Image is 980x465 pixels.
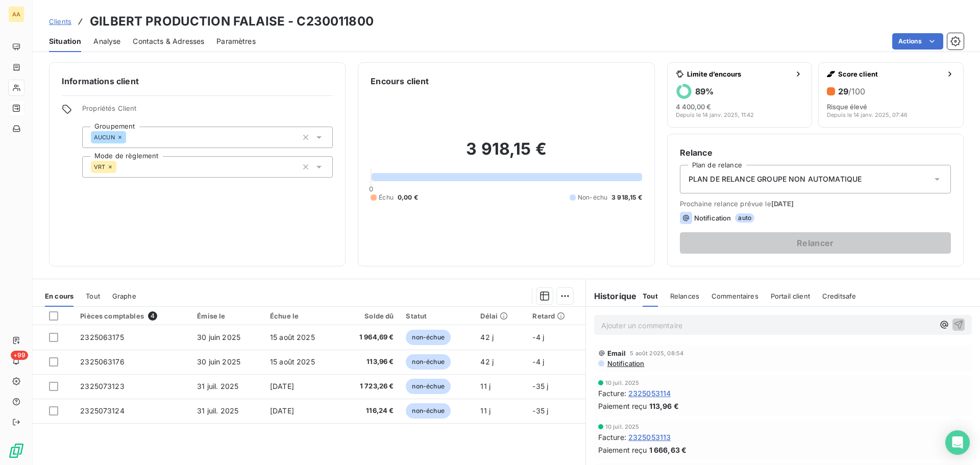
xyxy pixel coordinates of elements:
span: -4 j [532,357,544,366]
button: Score client29/100Risque élevéDepuis le 14 janv. 2025, 07:46 [818,62,964,128]
span: Creditsafe [822,292,856,300]
span: non-échue [406,354,450,370]
span: 0,00 € [398,193,418,202]
span: En cours [45,292,73,300]
span: Notification [694,214,731,222]
span: 31 juil. 2025 [197,406,238,415]
span: 113,96 € [649,401,679,411]
div: Délai [480,312,520,320]
span: 116,24 € [345,406,394,416]
span: Paiement reçu [598,445,647,455]
h6: 89 % [695,86,714,96]
span: Propriétés Client [82,104,333,118]
span: Analyse [93,36,120,46]
div: AA [8,6,24,22]
span: /100 [848,86,865,96]
span: 113,96 € [345,357,394,367]
span: 1 964,69 € [345,332,394,342]
span: [DATE] [771,200,794,208]
span: Clients [49,17,71,26]
span: 5 août 2025, 08:54 [630,350,683,356]
span: 2325063175 [80,333,124,341]
h6: Encours client [371,75,429,87]
span: -35 j [532,406,548,415]
span: Depuis le 14 janv. 2025, 07:46 [827,112,908,118]
span: 2325053113 [628,432,671,443]
span: Non-échu [578,193,607,202]
span: Tout [86,292,100,300]
span: AUCUN [94,134,115,140]
span: Score client [838,70,942,78]
input: Ajouter une valeur [126,133,134,142]
span: non-échue [406,379,450,394]
span: -4 j [532,333,544,341]
div: Pièces comptables [80,311,185,321]
input: Ajouter une valeur [116,162,125,172]
span: 2325063176 [80,357,125,366]
span: Tout [643,292,658,300]
button: Actions [892,33,943,50]
span: 3 918,15 € [611,193,642,202]
span: [DATE] [270,406,294,415]
span: 30 juin 2025 [197,333,240,341]
span: VRT [94,164,105,170]
div: Open Intercom Messenger [945,430,970,455]
span: Depuis le 14 janv. 2025, 11:42 [676,112,754,118]
button: Limite d’encours89%4 400,00 €Depuis le 14 janv. 2025, 11:42 [667,62,813,128]
span: Paiement reçu [598,401,647,411]
div: Émise le [197,312,258,320]
h6: Historique [586,290,637,302]
span: 2325053114 [628,388,671,399]
span: +99 [11,351,28,360]
h2: 3 918,15 € [371,139,642,169]
span: Relances [670,292,699,300]
span: 15 août 2025 [270,333,315,341]
div: Retard [532,312,579,320]
span: 0 [369,185,373,193]
span: auto [735,213,754,223]
div: Statut [406,312,468,320]
span: PLAN DE RELANCE GROUPE NON AUTOMATIQUE [689,174,862,184]
button: Relancer [680,232,951,254]
span: Situation [49,36,81,46]
span: 42 j [480,357,494,366]
span: [DATE] [270,382,294,390]
span: 2325073124 [80,406,125,415]
span: Échu [379,193,394,202]
span: Prochaine relance prévue le [680,200,951,208]
span: Risque élevé [827,103,867,111]
span: 2325073123 [80,382,125,390]
span: 11 j [480,382,491,390]
span: Graphe [112,292,136,300]
span: 1 723,26 € [345,381,394,391]
span: Facture : [598,432,626,443]
h6: Informations client [62,75,333,87]
span: Limite d’encours [687,70,791,78]
h3: GILBERT PRODUCTION FALAISE - C230011800 [90,12,374,31]
div: Solde dû [345,312,394,320]
span: Contacts & Adresses [133,36,204,46]
h6: 29 [838,86,865,96]
span: Facture : [598,388,626,399]
span: Portail client [771,292,810,300]
span: 42 j [480,333,494,341]
span: -35 j [532,382,548,390]
span: 31 juil. 2025 [197,382,238,390]
span: Paramètres [216,36,256,46]
span: 15 août 2025 [270,357,315,366]
span: 1 666,63 € [649,445,687,455]
span: 10 juil. 2025 [605,380,640,386]
span: Commentaires [712,292,758,300]
span: Email [607,349,626,357]
img: Logo LeanPay [8,443,24,459]
a: Clients [49,16,71,27]
span: 30 juin 2025 [197,357,240,366]
span: non-échue [406,403,450,419]
span: non-échue [406,330,450,345]
div: Échue le [270,312,333,320]
h6: Relance [680,146,951,159]
span: 11 j [480,406,491,415]
span: 4 [148,311,157,321]
span: 4 400,00 € [676,103,711,111]
span: Notification [606,359,645,368]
